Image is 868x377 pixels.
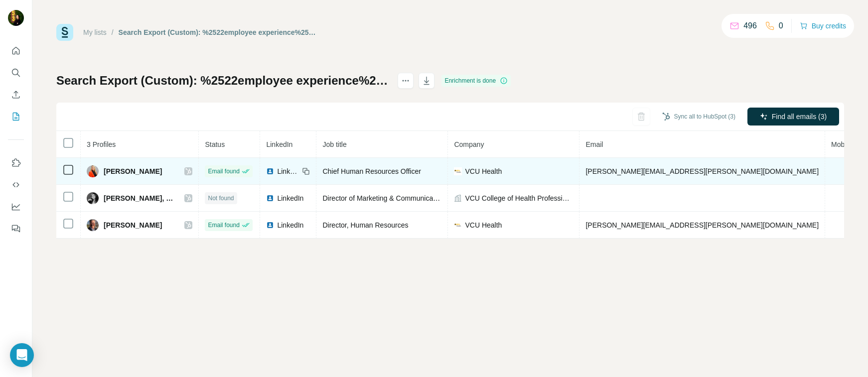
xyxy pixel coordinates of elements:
span: LinkedIn [277,220,303,230]
button: Sync all to HubSpot (3) [655,109,742,124]
span: [PERSON_NAME] [104,220,162,230]
li: / [112,27,114,37]
span: LinkedIn [277,166,299,176]
span: Company [454,140,484,148]
span: Email found [208,221,239,230]
button: My lists [8,108,24,126]
div: Search Export (Custom): %2522employee experience%2522 OR %2522workplace experience%2522 OR %2522e... [119,27,316,37]
span: LinkedIn [277,193,303,203]
button: Feedback [8,220,24,238]
button: Use Surfe API [8,176,24,194]
span: 3 Profiles [87,140,116,148]
img: Avatar [87,165,99,177]
img: LinkedIn logo [266,194,274,202]
button: Use Surfe on LinkedIn [8,154,24,172]
span: VCU College of Health Professions [465,193,573,203]
span: [PERSON_NAME][EMAIL_ADDRESS][PERSON_NAME][DOMAIN_NAME] [585,167,819,175]
img: company-logo [454,221,462,229]
span: Email [585,140,603,148]
span: Job title [322,140,346,148]
button: Quick start [8,42,24,60]
a: My lists [83,28,107,36]
button: Buy credits [800,19,846,33]
span: VCU Health [465,220,502,230]
img: Avatar [87,192,99,204]
span: Mobile [831,140,852,148]
span: Email found [208,167,239,176]
span: Chief Human Resources Officer [322,167,421,175]
img: Avatar [8,10,24,26]
span: [PERSON_NAME] [104,166,162,176]
img: LinkedIn logo [266,221,274,229]
button: actions [398,73,414,89]
img: company-logo [454,167,462,175]
span: LinkedIn [266,140,292,148]
p: 496 [743,20,757,32]
button: Dashboard [8,198,24,216]
div: Open Intercom Messenger [10,343,34,367]
p: 0 [779,20,783,32]
img: LinkedIn logo [266,167,274,175]
button: Search [8,64,24,82]
span: Find all emails (3) [772,112,827,122]
img: Surfe Logo [56,24,73,41]
h1: Search Export (Custom): %2522employee experience%2522 OR %2522workplace experience%2522 OR %2522e... [56,73,389,89]
span: Not found [208,194,234,203]
span: VCU Health [465,166,502,176]
span: Director, Human Resources [322,221,408,229]
span: [PERSON_NAME], CDMP [104,193,174,203]
img: Avatar [87,219,99,231]
span: Status [205,140,225,148]
span: Director of Marketing & Communications [322,194,447,202]
span: [PERSON_NAME][EMAIL_ADDRESS][PERSON_NAME][DOMAIN_NAME] [585,221,819,229]
button: Enrich CSV [8,86,24,104]
div: Enrichment is done [441,75,511,87]
button: Find all emails (3) [747,108,839,126]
